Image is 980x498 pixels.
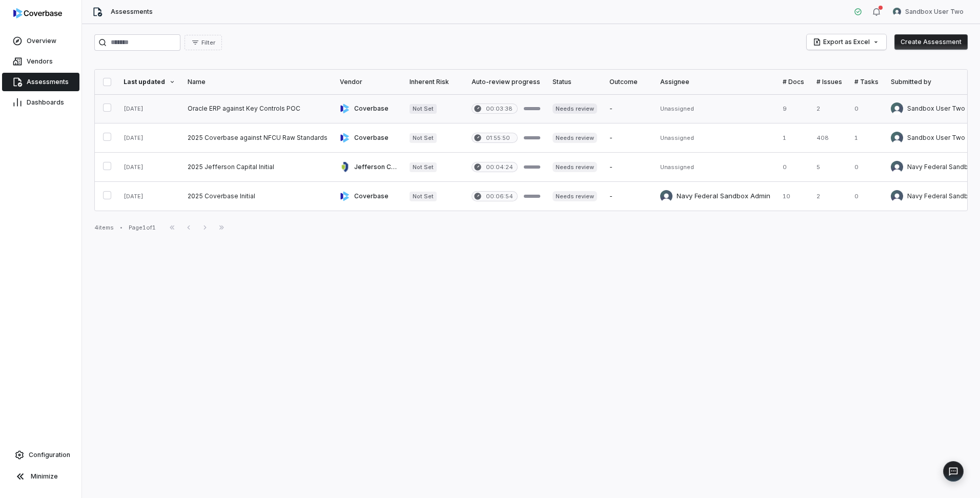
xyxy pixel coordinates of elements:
div: Status [553,78,597,86]
img: Navy Federal Sandbox Admin avatar [891,161,903,173]
button: Minimize [4,466,77,487]
div: Vendor [340,78,397,86]
div: Page 1 of 1 [129,224,156,232]
div: 4 items [94,224,114,232]
span: Overview [27,37,56,45]
span: Assessments [111,8,153,16]
span: Assessments [27,78,69,86]
a: Assessments [2,73,79,91]
span: Vendors [27,57,53,66]
div: • [120,224,122,231]
img: logo-D7KZi-bG.svg [13,8,62,18]
span: Dashboards [27,98,64,107]
div: Inherent Risk [410,78,459,86]
img: Sandbox User Two avatar [891,132,903,144]
button: Create Assessment [894,34,968,50]
div: Last updated [124,78,175,86]
div: Auto-review progress [472,78,540,86]
div: Outcome [609,78,648,86]
img: Navy Federal Sandbox Admin avatar [660,190,672,202]
div: # Docs [783,78,804,86]
td: - [603,94,654,123]
td: - [603,123,654,153]
button: Export as Excel [807,34,886,50]
div: Assignee [660,78,770,86]
img: Navy Federal Sandbox Admin avatar [891,190,903,202]
td: - [603,153,654,182]
button: Sandbox User Two avatarSandbox User Two [887,4,970,19]
span: Sandbox User Two [905,8,964,16]
a: Configuration [4,446,77,464]
td: - [603,182,654,211]
span: Configuration [29,451,70,459]
span: Minimize [31,472,58,481]
span: Filter [201,39,215,47]
a: Vendors [2,52,79,71]
button: Filter [185,35,222,50]
img: Sandbox User Two avatar [893,8,901,16]
div: Name [188,78,328,86]
div: # Tasks [854,78,879,86]
img: Sandbox User Two avatar [891,102,903,115]
a: Dashboards [2,93,79,112]
a: Overview [2,32,79,50]
div: # Issues [816,78,842,86]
